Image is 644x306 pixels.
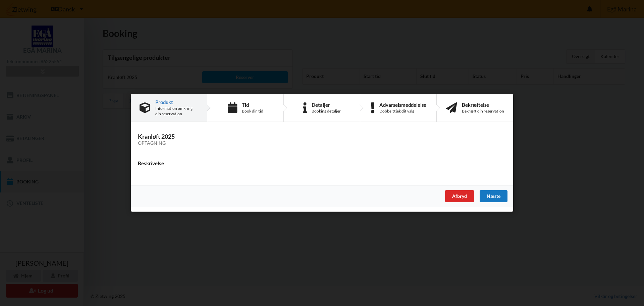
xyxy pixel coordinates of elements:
[138,141,506,146] div: Optagning
[312,108,341,114] div: Booking detaljer
[155,106,198,117] div: Information omkring din reservation
[155,99,198,105] div: Produkt
[242,102,263,107] div: Tid
[462,102,504,107] div: Bekræftelse
[379,102,426,107] div: Advarselsmeddelelse
[138,160,506,167] h4: Beskrivelse
[480,190,507,203] div: Næste
[138,133,506,146] h3: Kranløft 2025
[312,102,341,107] div: Detaljer
[379,108,426,114] div: Dobbelttjek dit valg
[445,190,474,203] div: Afbryd
[242,108,263,114] div: Book din tid
[462,108,504,114] div: Bekræft din reservation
